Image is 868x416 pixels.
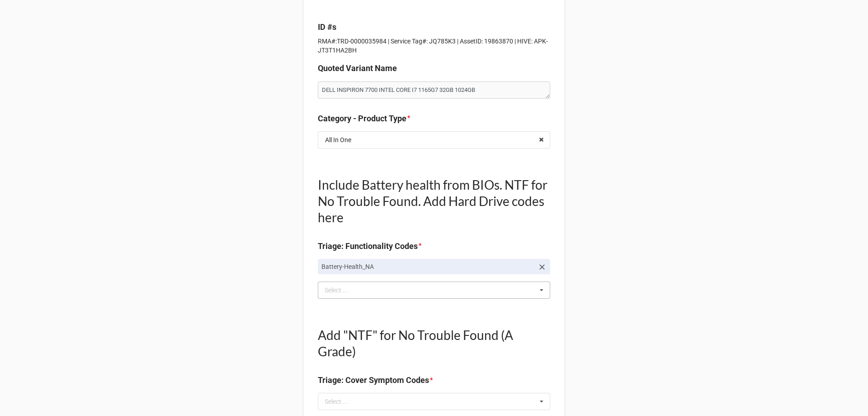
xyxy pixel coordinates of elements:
div: Select ... [322,285,361,295]
h1: Add "NTF" for No Trouble Found (A Grade) [318,327,550,359]
b: ID #s [318,22,336,32]
div: Select ... [322,397,361,407]
label: Quoted Variant Name [318,62,397,75]
textarea: DELL INSPIRON 7700 INTEL CORE I7 1165G7 32GB 1024GB [318,81,550,99]
label: Triage: Functionality Codes [318,240,418,253]
p: RMA#:TRD-0000035984 | Service Tag#: JQ785K3 | AssetID: 19863870 | HIVE: APK-JT3T1HA2BH [318,37,550,55]
p: Battery-Health_NA [321,262,534,271]
h1: Include Battery health from BIOs. NTF for No Trouble Found. Add Hard Drive codes here [318,177,550,225]
label: Category - Product Type [318,112,406,125]
div: All In One [325,137,351,143]
label: Triage: Cover Symptom Codes [318,374,429,387]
